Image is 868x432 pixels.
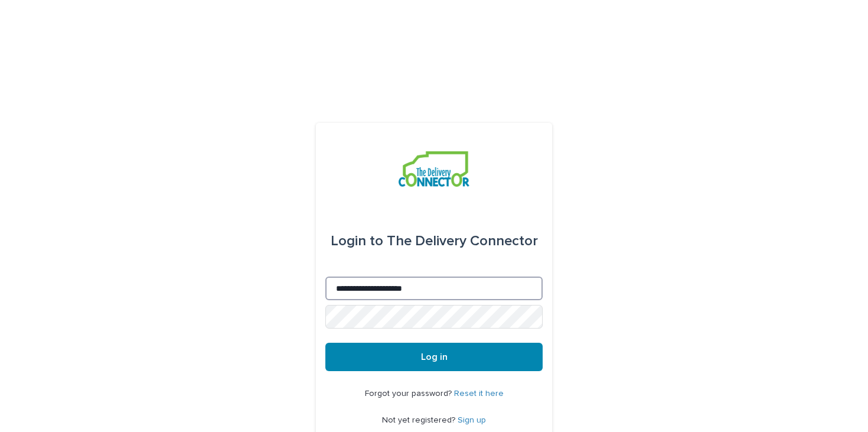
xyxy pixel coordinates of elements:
[399,151,469,187] img: aCWQmA6OSGG0Kwt8cj3c
[421,352,448,362] span: Log in
[382,416,458,424] span: Not yet registered?
[331,234,383,248] span: Login to
[458,416,486,424] a: Sign up
[365,389,454,398] span: Forgot your password?
[325,343,543,371] button: Log in
[454,389,504,398] a: Reset it here
[331,225,538,258] div: The Delivery Connector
